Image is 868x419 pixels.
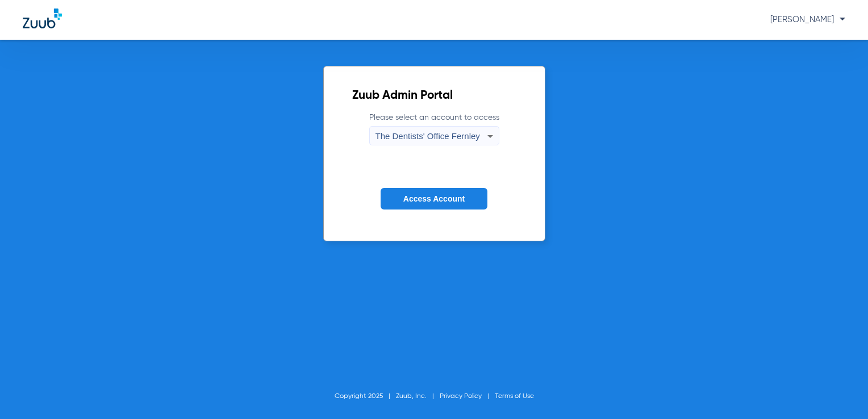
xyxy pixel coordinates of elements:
[440,393,482,400] a: Privacy Policy
[495,393,534,400] a: Terms of Use
[381,188,487,210] button: Access Account
[396,391,440,402] li: Zuub, Inc.
[23,9,62,28] img: Zuub Logo
[770,15,845,24] span: [PERSON_NAME]
[369,112,499,145] label: Please select an account to access
[335,391,396,402] li: Copyright 2025
[375,131,480,141] span: The Dentists' Office Fernley
[352,90,516,102] h2: Zuub Admin Portal
[403,194,465,203] span: Access Account
[811,364,868,419] iframe: Chat Widget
